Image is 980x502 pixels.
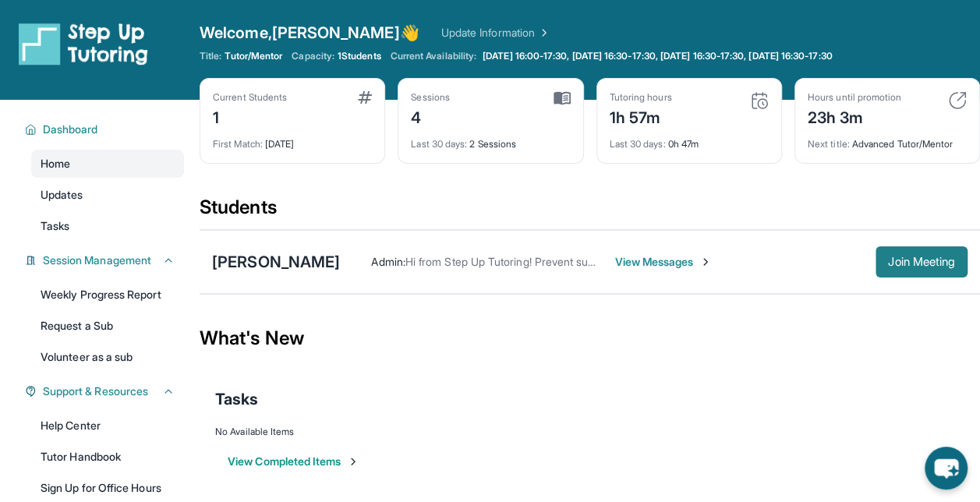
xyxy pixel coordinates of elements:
img: card [358,91,372,104]
a: [DATE] 16:00-17:30, [DATE] 16:30-17:30, [DATE] 16:30-17:30, [DATE] 16:30-17:30 [479,50,835,62]
div: What's New [200,304,980,373]
span: Title: [200,50,221,62]
a: Update Information [441,25,550,41]
img: Chevron Right [535,25,550,41]
img: card [948,91,967,110]
div: Advanced Tutor/Mentor [808,129,967,150]
a: Sign Up for Office Hours [31,474,184,502]
span: Welcome, [PERSON_NAME] 👋 [200,22,419,44]
img: Chevron-Right [699,256,712,268]
button: Dashboard [37,122,175,137]
span: Updates [41,187,83,203]
button: View Completed Items [228,454,359,469]
div: [PERSON_NAME] [212,251,340,273]
button: Support & Resources [37,384,175,399]
span: Tasks [215,388,258,410]
button: Session Management [37,253,175,268]
span: Session Management [43,253,151,268]
span: 1 Students [338,50,381,62]
div: 23h 3m [808,104,901,129]
span: First Match : [213,138,263,150]
span: Tasks [41,218,69,234]
div: Tutoring hours [610,91,672,104]
a: Home [31,150,184,178]
span: Support & Resources [43,384,148,399]
div: Students [200,195,980,229]
div: [DATE] [213,129,372,150]
img: logo [19,22,148,65]
a: Help Center [31,412,184,440]
a: Weekly Progress Report [31,281,184,309]
span: Next title : [808,138,850,150]
span: Dashboard [43,122,98,137]
span: [DATE] 16:00-17:30, [DATE] 16:30-17:30, [DATE] 16:30-17:30, [DATE] 16:30-17:30 [483,50,832,62]
div: Current Students [213,91,287,104]
div: 1 [213,104,287,129]
span: View Messages [614,254,712,270]
div: 1h 57m [610,104,672,129]
span: Capacity: [292,50,334,62]
div: 0h 47m [610,129,769,150]
div: No Available Items [215,426,964,438]
button: chat-button [925,447,968,490]
div: 4 [411,104,450,129]
a: Tasks [31,212,184,240]
span: Tutor/Mentor [225,50,282,62]
a: Volunteer as a sub [31,343,184,371]
img: card [554,91,571,105]
a: Request a Sub [31,312,184,340]
span: Current Availability: [391,50,476,62]
img: card [750,91,769,110]
span: Join Meeting [888,257,955,267]
span: Home [41,156,70,171]
div: Sessions [411,91,450,104]
span: Last 30 days : [610,138,666,150]
a: Tutor Handbook [31,443,184,471]
span: Admin : [371,255,405,268]
button: Join Meeting [876,246,968,278]
a: Updates [31,181,184,209]
span: Last 30 days : [411,138,467,150]
div: 2 Sessions [411,129,570,150]
div: Hours until promotion [808,91,901,104]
